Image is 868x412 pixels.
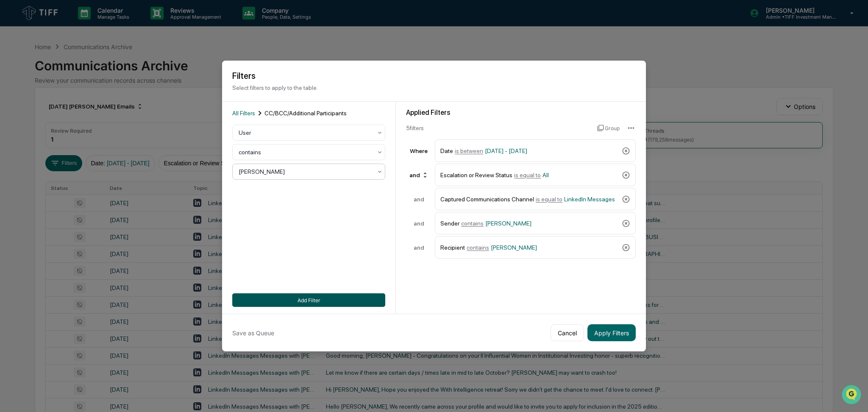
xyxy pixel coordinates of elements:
div: Start new chat [29,65,139,73]
span: [PERSON_NAME] [491,244,537,251]
button: Group [597,121,620,135]
span: [DATE] - [DATE] [485,148,527,154]
span: Attestations [70,107,105,115]
div: 5 filter s [406,125,590,131]
button: Cancel [551,324,584,341]
button: Apply Filters [587,324,636,341]
a: Powered byPylon [60,143,103,150]
button: Add Filter [232,293,385,307]
span: Preclearance [17,107,55,115]
span: is between [455,148,483,154]
div: Captured Communications Channel [440,192,618,206]
span: All [542,172,549,178]
a: 🖐️Preclearance [5,103,58,119]
span: Data Lookup [17,123,53,131]
div: and [406,220,431,227]
div: Recipient [440,240,618,255]
div: Applied Filters [406,109,636,117]
div: and [406,244,431,251]
span: contains [467,244,489,251]
span: [PERSON_NAME] [485,220,531,227]
div: 🖐️ [8,108,15,114]
span: is equal to [536,196,562,203]
span: CC/BCC/Additional Participants [264,110,347,117]
a: 🗄️Attestations [58,103,108,119]
div: and [406,196,431,203]
button: Start new chat [144,67,154,78]
img: 1746055101610-c473b297-6a78-478c-a979-82029cc54cd1 [8,65,24,80]
span: contains [461,220,484,227]
p: Select filters to apply to the table. [232,84,636,91]
div: Sender [440,216,618,231]
div: 🔎 [8,124,15,131]
div: and [406,168,432,182]
div: Date [440,143,618,158]
p: How can we help? [8,18,154,31]
span: is equal to [514,172,541,178]
div: We're available if you need us! [29,73,107,80]
h2: Filters [232,71,636,81]
div: 🗄️ [61,108,68,114]
span: Pylon [84,144,103,150]
span: All Filters [232,110,255,117]
iframe: Open customer support [841,384,864,407]
div: Escalation or Review Status [440,167,618,182]
a: 🔎Data Lookup [5,120,57,135]
div: Where [406,148,431,154]
button: Save as Queue [232,324,274,341]
span: LinkedIn Messages [564,196,615,203]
